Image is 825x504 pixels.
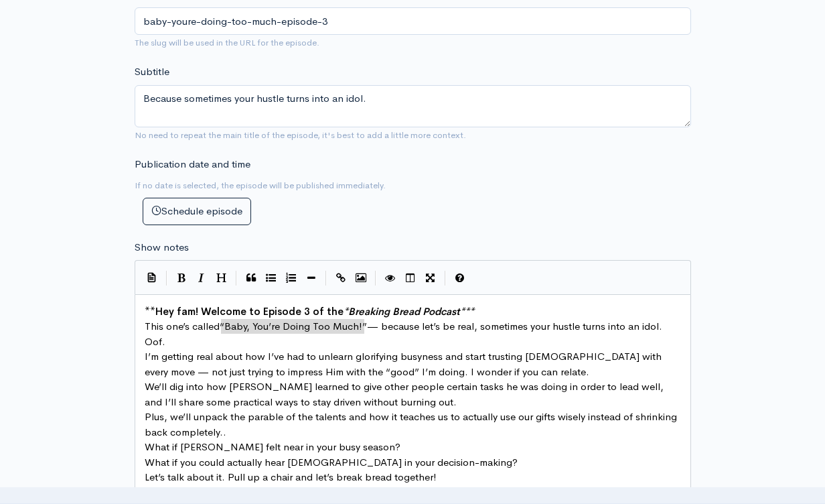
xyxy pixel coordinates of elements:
[375,271,376,286] i: |
[445,271,446,286] i: |
[325,271,327,286] i: |
[145,456,518,468] span: What if you could actually hear [DEMOGRAPHIC_DATA] in your decision-making?
[145,440,400,453] span: What if [PERSON_NAME] felt near in your busy season?
[348,305,460,318] span: Breaking Bread Podcast
[135,64,169,80] label: Subtitle
[281,268,301,288] button: Numbered List
[135,37,319,48] small: The slug will be used in the URL for the episode.
[241,268,261,288] button: Quote
[155,305,344,318] span: Hey fam! Welcome to Episode 3 of the
[135,129,466,141] small: No need to repeat the main title of the episode, it's best to add a little more context.
[380,268,400,288] button: Toggle Preview
[142,267,162,287] button: Insert Show Notes Template
[331,268,351,288] button: Create Link
[145,320,665,348] span: This one’s called — because let’s be real, sometimes your hustle turns into an idol. Oof.
[400,268,421,288] button: Toggle Side by Side
[145,470,437,483] span: Let’s talk about it. Pull up a chair and let’s break bread together!
[135,180,386,191] small: If no date is selected, the episode will be published immediately.
[135,157,250,172] label: Publication date and time
[145,350,664,378] span: I’m getting real about how I’ve had to unlearn glorifying busyness and start trusting [DEMOGRAPHI...
[236,271,237,286] i: |
[220,320,367,332] span: “Baby, You’re Doing Too Much!”
[192,268,212,288] button: Italic
[143,198,251,225] button: Schedule episode
[421,268,441,288] button: Toggle Fullscreen
[145,486,318,499] span: WANT TO SUPPORT THE PODCAST?
[212,268,232,288] button: Heading
[166,271,167,286] i: |
[135,240,189,255] label: Show notes
[171,268,192,288] button: Bold
[145,410,680,438] span: Plus, we’ll unpack the parable of the talents and how it teaches us to actually use our gifts wis...
[145,380,666,408] span: We’ll dig into how [PERSON_NAME] learned to give other people certain tasks he was doing in order...
[450,268,470,288] button: Markdown Guide
[351,268,371,288] button: Insert Image
[135,7,691,35] input: title-of-episode
[261,268,281,288] button: Generic List
[301,268,321,288] button: Insert Horizontal Line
